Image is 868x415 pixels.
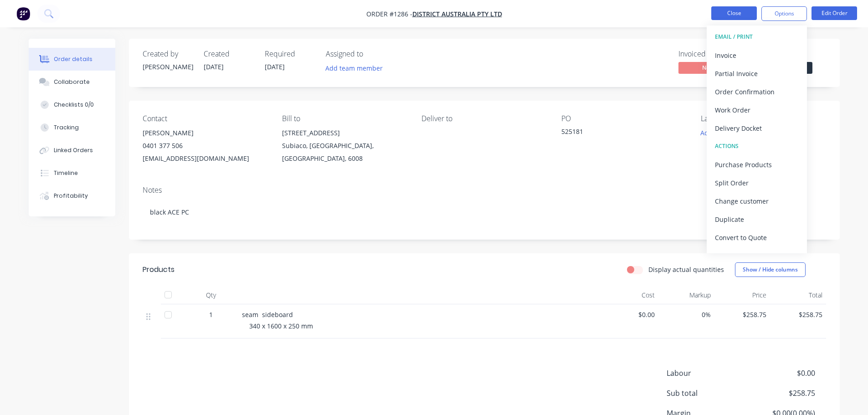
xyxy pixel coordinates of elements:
div: Assigned to [326,50,417,58]
span: $0.00 [747,368,815,379]
button: Linked Orders [29,139,115,162]
span: Sub total [667,388,748,399]
div: Total [770,286,826,304]
div: Price [714,286,770,304]
span: $258.75 [774,310,822,319]
div: Convert to Quote [715,231,799,244]
div: Timeline [54,169,78,177]
button: Checklists 0/0 [29,93,115,116]
span: Order #1286 - [366,10,412,18]
span: [DATE] [265,62,285,71]
button: Purchase Products [707,155,807,174]
button: Order Confirmation [707,82,807,101]
div: black ACE PC [143,198,826,226]
span: [DATE] [204,62,224,71]
div: [PERSON_NAME] [143,127,267,139]
div: Delivery Docket [715,122,799,135]
button: Split Order [707,174,807,192]
div: [EMAIL_ADDRESS][DOMAIN_NAME] [143,152,267,165]
div: Tracking [54,123,79,132]
button: Options [761,6,807,21]
div: Work Order [715,103,799,117]
div: ACTIONS [715,140,799,152]
div: Products [143,264,175,275]
div: PO [561,114,686,123]
div: Invoiced [678,50,747,58]
button: Convert to Quote [707,228,807,246]
div: Change customer [715,195,799,208]
button: Invoice [707,46,807,64]
span: 1 [209,310,213,319]
img: Factory [16,7,30,20]
button: EMAIL / PRINT [707,28,807,46]
button: Close [711,6,757,20]
button: Tracking [29,116,115,139]
div: 525181 [561,127,675,139]
span: $0.00 [606,310,655,319]
div: [STREET_ADDRESS]Subiaco, [GEOGRAPHIC_DATA], [GEOGRAPHIC_DATA], 6008 [282,127,407,165]
span: Labour [667,368,748,379]
div: Order Confirmation [715,85,799,98]
div: Duplicate [715,213,799,226]
button: ACTIONS [707,137,807,155]
span: $258.75 [747,388,815,399]
span: 340 x 1600 x 250 mm [249,322,313,330]
button: Edit Order [812,6,857,20]
button: Change customer [707,192,807,210]
div: Split Order [715,176,799,190]
button: Work Order [707,101,807,119]
div: Contact [143,114,267,123]
div: Markup [658,286,714,304]
label: Display actual quantities [648,265,724,274]
button: Order details [29,48,115,71]
div: [PERSON_NAME]0401 377 506[EMAIL_ADDRESS][DOMAIN_NAME] [143,127,267,165]
button: Add team member [320,62,387,74]
div: Bill to [282,114,407,123]
div: Collaborate [54,78,90,86]
div: Deliver to [421,114,546,123]
div: EMAIL / PRINT [715,31,799,43]
div: Created [204,50,254,58]
span: 0% [662,310,711,319]
div: Labels [701,114,826,123]
button: Delivery Docket [707,119,807,137]
button: Add labels [696,127,738,139]
span: seam sideboard [242,310,293,319]
div: 0401 377 506 [143,139,267,152]
a: District Australia PTY LTD [412,10,502,18]
button: Partial Invoice [707,64,807,82]
div: Checklists 0/0 [54,101,94,109]
div: Profitability [54,192,88,200]
div: Required [265,50,315,58]
div: Archive [715,249,799,262]
span: No [678,62,733,73]
button: Profitability [29,184,115,207]
div: Linked Orders [54,146,93,154]
button: Timeline [29,162,115,184]
div: Subiaco, [GEOGRAPHIC_DATA], [GEOGRAPHIC_DATA], 6008 [282,139,407,165]
div: Cost [603,286,659,304]
div: Qty [184,286,238,304]
div: Purchase Products [715,158,799,171]
div: Notes [143,186,826,195]
button: Duplicate [707,210,807,228]
button: Archive [707,246,807,265]
button: Collaborate [29,71,115,93]
div: Invoice [715,49,799,62]
button: Add team member [326,62,388,74]
span: $258.75 [718,310,767,319]
div: Order details [54,55,92,63]
div: Created by [143,50,193,58]
div: [PERSON_NAME] [143,62,193,72]
button: Show / Hide columns [735,262,806,277]
div: [STREET_ADDRESS] [282,127,407,139]
div: Partial Invoice [715,67,799,80]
